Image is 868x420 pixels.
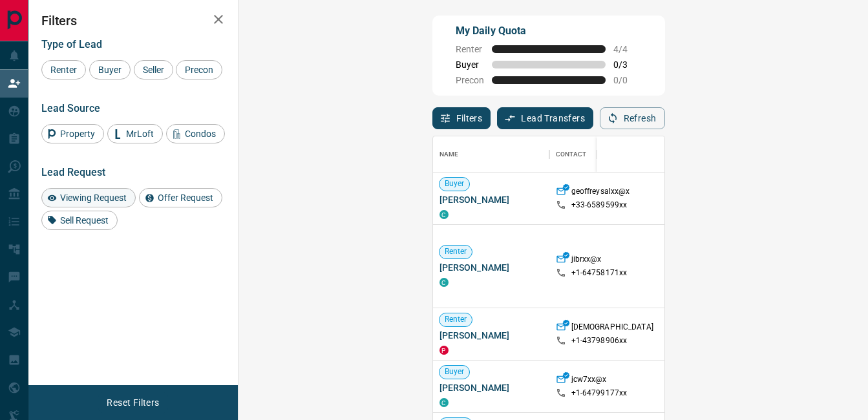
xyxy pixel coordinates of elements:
[56,193,131,203] span: Viewing Request
[439,278,449,287] div: condos.ca
[439,246,472,257] span: Renter
[439,314,472,325] span: Renter
[41,38,102,50] span: Type of Lead
[122,129,158,139] span: MrLoft
[456,75,484,85] span: Precon
[180,65,218,75] span: Precon
[439,193,543,206] span: [PERSON_NAME]
[439,178,470,189] span: Buyer
[497,107,593,129] button: Lead Transfers
[432,107,491,129] button: Filters
[439,346,449,355] div: property.ca
[41,124,104,143] div: Property
[613,75,642,85] span: 0 / 0
[41,166,105,178] span: Lead Request
[433,136,549,173] div: Name
[613,59,642,70] span: 0 / 3
[139,188,222,207] div: Offer Request
[56,129,100,139] span: Property
[94,65,126,75] span: Buyer
[556,136,587,173] div: Contact
[41,13,225,28] h2: Filters
[439,366,470,377] span: Buyer
[439,261,543,274] span: [PERSON_NAME]
[41,188,136,207] div: Viewing Request
[571,322,653,335] p: [DEMOGRAPHIC_DATA]
[176,60,222,79] div: Precon
[600,107,665,129] button: Refresh
[166,124,225,143] div: Condos
[571,186,630,200] p: geoffreysalxx@x
[153,193,218,203] span: Offer Request
[571,374,607,388] p: jcw7xx@x
[41,211,118,230] div: Sell Request
[439,329,543,342] span: [PERSON_NAME]
[571,200,628,211] p: +33- 6589599xx
[89,60,131,79] div: Buyer
[138,65,169,75] span: Seller
[41,102,100,114] span: Lead Source
[56,215,113,226] span: Sell Request
[571,388,628,399] p: +1- 64799177xx
[571,335,628,346] p: +1- 43798906xx
[439,210,449,219] div: condos.ca
[41,60,86,79] div: Renter
[439,398,449,407] div: condos.ca
[98,392,167,414] button: Reset Filters
[456,44,484,54] span: Renter
[134,60,173,79] div: Seller
[613,44,642,54] span: 4 / 4
[456,23,642,39] p: My Daily Quota
[571,268,628,278] p: +1- 64758171xx
[571,254,602,268] p: jibrxx@x
[180,129,220,139] span: Condos
[439,381,543,394] span: [PERSON_NAME]
[439,136,459,173] div: Name
[107,124,163,143] div: MrLoft
[46,65,81,75] span: Renter
[456,59,484,70] span: Buyer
